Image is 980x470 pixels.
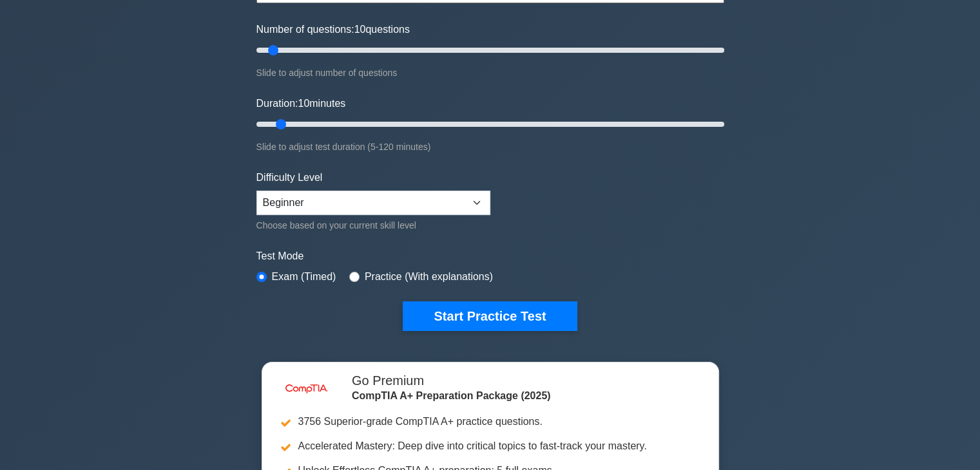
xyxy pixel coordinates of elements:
[256,249,724,264] label: Test Mode
[256,170,323,185] label: Difficulty Level
[365,269,493,285] label: Practice (With explanations)
[256,22,410,37] label: Number of questions: questions
[403,301,577,331] button: Start Practice Test
[272,269,336,285] label: Exam (Timed)
[298,98,309,109] span: 10
[256,96,346,111] label: Duration: minutes
[354,24,366,35] span: 10
[256,218,490,233] div: Choose based on your current skill level
[256,65,724,80] div: Slide to adjust number of questions
[256,139,724,155] div: Slide to adjust test duration (5-120 minutes)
